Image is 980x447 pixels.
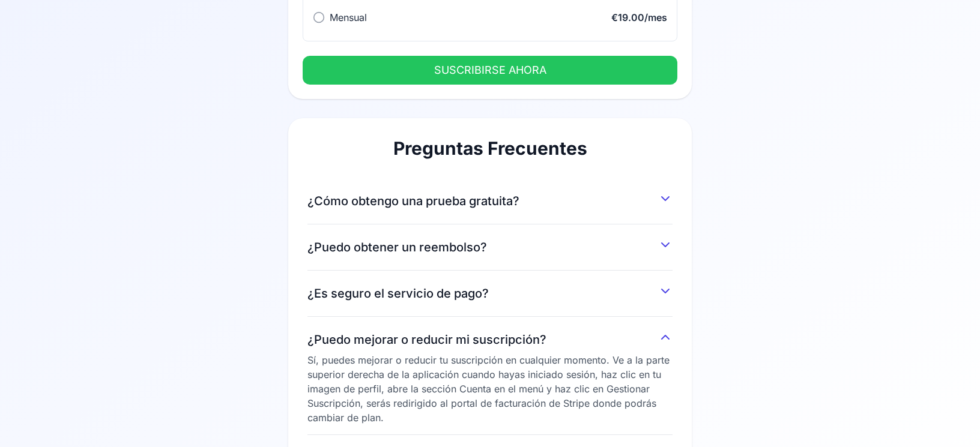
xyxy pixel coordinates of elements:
[307,326,673,348] button: ¿Puedo mejorar o reducir mi suscripción?
[307,137,673,159] h2: Preguntas Frecuentes
[307,285,489,302] span: ¿Es seguro el servicio de pago?
[307,234,673,256] button: ¿Puedo obtener un reembolso?
[307,188,673,209] button: ¿Cómo obtengo una prueba gratuita?
[307,331,546,348] span: ¿Puedo mejorar o reducir mi suscripción?
[611,10,667,25] div: €19.00/mes
[330,11,367,23] span: Mensual
[307,193,519,209] span: ¿Cómo obtengo una prueba gratuita?
[307,280,673,302] button: ¿Es seguro el servicio de pago?
[307,353,673,425] div: Sí, puedes mejorar o reducir tu suscripción en cualquier momento. Ve a la parte superior derecha ...
[307,239,487,256] span: ¿Puedo obtener un reembolso?
[303,56,677,85] button: SUSCRIBIRSE AHORA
